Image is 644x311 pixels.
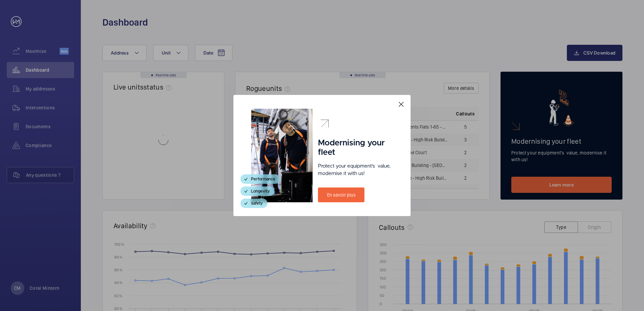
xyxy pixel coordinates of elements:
[318,187,364,202] a: En savoir plus
[240,199,267,208] div: Safety
[318,138,393,157] h1: Modernising your fleet
[318,163,393,177] p: Protect your equipment's value, modernise it with us!
[240,174,280,184] div: Performance
[240,186,275,196] div: Longevity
